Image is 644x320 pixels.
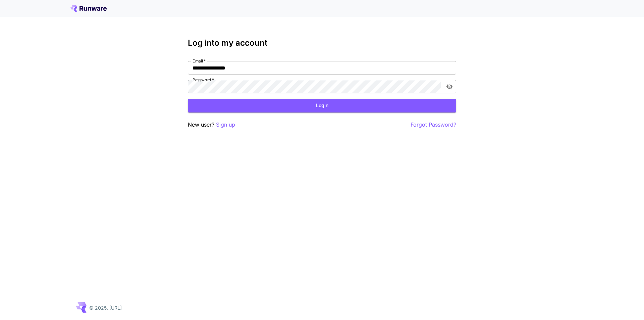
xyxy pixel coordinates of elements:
p: © 2025, [URL] [89,304,122,311]
button: Forgot Password? [411,121,456,129]
label: Password [193,77,214,83]
button: toggle password visibility [443,81,455,93]
h3: Log into my account [188,38,456,48]
button: Login [188,99,456,112]
label: Email [193,58,206,64]
button: Sign up [216,121,235,129]
p: New user? [188,121,235,129]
